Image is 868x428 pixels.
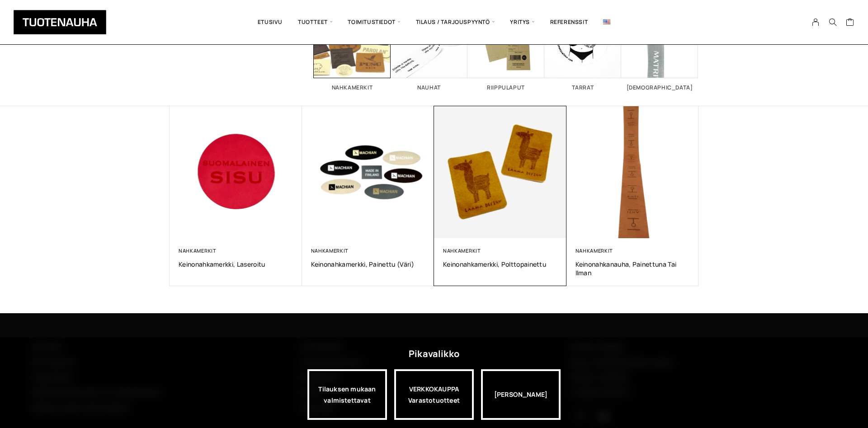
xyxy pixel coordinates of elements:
[290,7,340,38] span: Tuotteet
[621,85,698,90] h2: [DEMOGRAPHIC_DATA]
[391,1,467,90] a: Visit product category Nauhat
[544,1,621,90] a: Visit product category Tarrat
[502,7,542,38] span: Yritys
[391,85,467,90] h2: Nauhat
[314,1,391,90] a: Visit product category Nahkamerkit
[311,247,349,254] a: Nahkamerkit
[394,369,474,420] div: VERKKOKAUPPA Varastotuotteet
[544,85,621,90] h2: Tarrat
[340,7,408,38] span: Toimitustiedot
[408,7,503,38] span: Tilaus / Tarjouspyyntö
[621,1,698,90] a: Visit product category Vedin
[603,19,610,24] img: English
[542,7,596,38] a: Referenssit
[179,247,217,254] a: Nahkamerkit
[394,369,474,420] a: VERKKOKAUPPAVarastotuotteet
[467,1,544,90] a: Visit product category Riippulaput
[314,85,391,90] h2: Nahkamerkit
[846,18,854,28] a: Cart
[179,260,293,268] a: Keinonahkamerkki, laseroitu
[481,369,561,420] div: [PERSON_NAME]
[467,85,544,90] h2: Riippulaput
[307,369,387,420] a: Tilauksen mukaan valmistettavat
[576,260,690,277] a: Keinonahkanauha, Painettuna tai ilman
[824,18,841,26] button: Search
[443,247,481,254] a: Nahkamerkit
[807,18,825,26] a: My Account
[311,260,425,268] a: Keinonahkamerkki, painettu (väri)
[443,260,557,268] a: Keinonahkamerkki, polttopainettu
[250,7,290,38] a: Etusivu
[14,10,106,34] img: Tuotenauha Oy
[409,346,459,362] div: Pikavalikko
[576,247,613,254] a: Nahkamerkit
